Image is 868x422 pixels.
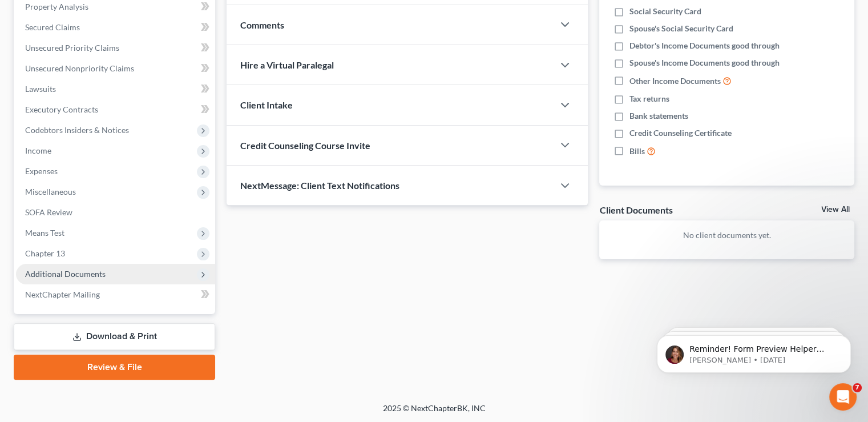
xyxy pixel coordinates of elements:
div: Client Documents [599,204,672,216]
span: Additional Documents [25,269,106,279]
span: Expenses [25,166,58,176]
span: Tax returns [629,93,669,105]
span: Unsecured Nonpriority Claims [25,63,134,73]
span: Means Test [25,228,64,238]
span: Codebtors Insiders & Notices [25,125,129,135]
span: Comments [240,19,284,30]
a: View All [821,206,850,214]
span: Hire a Virtual Paralegal [240,59,334,70]
span: Lawsuits [25,84,56,94]
span: Credit Counseling Course Invite [240,140,370,151]
span: Bank statements [629,110,688,122]
span: Income [25,146,51,155]
span: NextChapter Mailing [25,290,100,299]
span: Debtor's Income Documents good through [629,40,779,51]
iframe: Intercom notifications message [640,311,868,391]
span: NextMessage: Client Text Notifications [240,180,399,191]
span: SOFA Review [25,207,72,217]
span: Chapter 13 [25,248,65,258]
span: 7 [853,383,862,392]
a: Unsecured Priority Claims [16,38,215,58]
a: SOFA Review [16,202,215,223]
p: No client documents yet. [608,230,845,241]
iframe: Intercom live chat [829,383,857,411]
span: Secured Claims [25,22,80,32]
span: Spouse's Income Documents good through [629,57,779,69]
span: Miscellaneous [25,187,76,196]
span: Executory Contracts [25,105,98,114]
a: Executory Contracts [16,99,215,120]
span: Spouse's Social Security Card [629,23,733,34]
a: Unsecured Nonpriority Claims [16,58,215,79]
span: Property Analysis [25,2,88,11]
span: Client Intake [240,99,293,110]
span: Other Income Documents [629,75,720,87]
span: Unsecured Priority Claims [25,43,119,53]
a: Secured Claims [16,17,215,38]
span: Bills [629,146,644,157]
a: Download & Print [14,323,215,350]
a: Lawsuits [16,79,215,99]
span: Social Security Card [629,6,701,17]
a: Review & File [14,355,215,380]
a: NextChapter Mailing [16,284,215,305]
span: Credit Counseling Certificate [629,127,731,139]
